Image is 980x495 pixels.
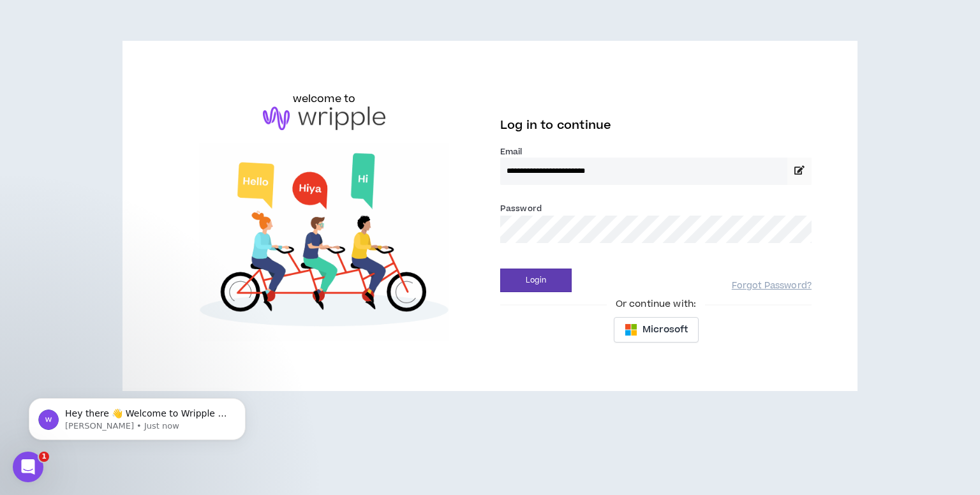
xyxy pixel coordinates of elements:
[500,269,572,292] button: Login
[263,107,385,131] img: logo-brand.png
[500,117,611,133] span: Log in to continue
[500,203,542,214] label: Password
[13,452,43,482] iframe: Intercom live chat
[732,280,812,292] a: Forgot Password?
[39,452,49,462] span: 1
[642,323,688,337] span: Microsoft
[607,297,705,311] span: Or continue with:
[614,317,699,343] button: Microsoft
[10,371,265,461] iframe: Intercom notifications message
[293,91,356,107] h6: welcome to
[500,146,812,158] label: Email
[168,143,480,341] img: Welcome to Wripple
